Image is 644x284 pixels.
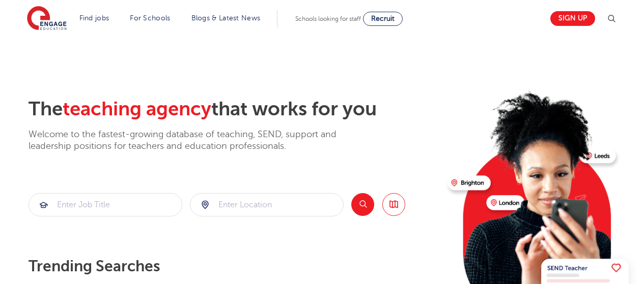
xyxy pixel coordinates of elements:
span: Recruit [371,15,395,22]
div: Submit [190,193,344,216]
p: Welcome to the fastest-growing database of teaching, SEND, support and leadership positions for t... [29,129,365,152]
span: Schools looking for staff [295,15,361,22]
h2: The that works for you [29,98,439,121]
input: Submit [190,194,343,216]
img: Engage Education [27,6,67,31]
a: Blogs & Latest News [191,14,261,22]
span: teaching agency [63,98,211,120]
a: Find jobs [79,14,109,22]
a: Sign up [550,11,595,26]
div: Submit [29,193,182,216]
a: Recruit [363,12,403,26]
a: For Schools [130,14,170,22]
input: Submit [29,194,182,216]
button: Search [351,193,374,216]
p: Trending searches [29,257,439,275]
